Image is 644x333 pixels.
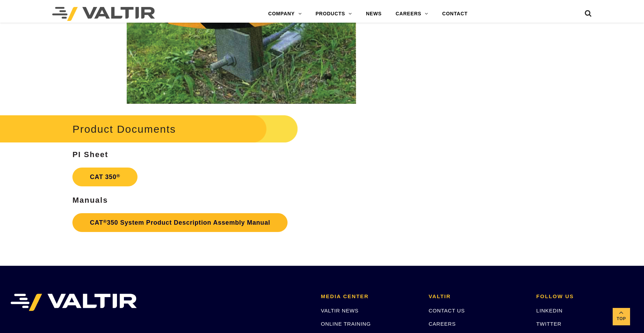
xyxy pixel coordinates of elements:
h2: VALTIR [429,294,526,300]
a: PRODUCTS [308,7,359,21]
a: Top [613,308,630,325]
strong: Manuals [72,196,108,204]
img: VALTIR [10,294,137,311]
a: CAT®350 System Product Description Assembly Manual [72,213,288,232]
a: ONLINE TRAINING [321,321,371,327]
a: COMPANY [261,7,308,21]
sup: ® [103,219,107,224]
a: VALTIR NEWS [321,308,359,313]
a: TWITTER [536,321,561,327]
strong: PI Sheet [72,150,108,159]
a: CAT 350® [72,168,138,186]
a: CONTACT US [429,308,465,313]
h2: FOLLOW US [536,294,634,300]
a: CAREERS [388,7,435,21]
span: Top [613,315,630,323]
h2: MEDIA CENTER [321,294,418,300]
a: CAREERS [429,321,456,327]
sup: ® [116,173,120,178]
a: LINKEDIN [536,308,563,313]
img: Valtir [52,7,155,21]
a: CONTACT [435,7,474,21]
a: NEWS [359,7,388,21]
